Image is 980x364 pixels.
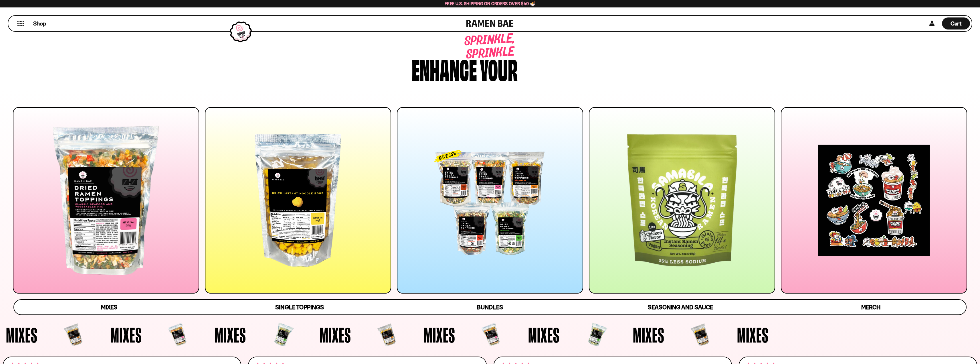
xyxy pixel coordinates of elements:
span: Bundles [477,304,503,311]
span: Mixes [737,324,769,345]
a: Seasoning and Sauce [585,300,775,314]
span: Free U.S. Shipping on Orders over $40 🍜 [445,1,535,6]
span: Merch [861,304,880,311]
span: Shop [33,20,46,27]
span: Mixes [320,324,351,345]
a: Merch [776,300,966,314]
a: Shop [33,17,46,29]
div: Enhance [412,55,477,82]
span: Single Toppings [275,304,324,311]
span: Seasoning and Sauce [648,304,713,311]
span: Mixes [6,324,37,345]
span: Mixes [215,324,246,345]
button: Mobile Menu Trigger [17,21,25,26]
a: Single Toppings [204,300,395,314]
div: Cart [942,16,970,31]
span: Cart [951,20,962,27]
div: your [480,55,518,82]
span: Mixes [101,304,117,311]
span: Mixes [528,324,560,345]
span: Mixes [633,324,664,345]
a: Mixes [14,300,204,314]
a: Bundles [395,300,585,314]
span: Mixes [110,324,142,345]
span: Mixes [424,324,455,345]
